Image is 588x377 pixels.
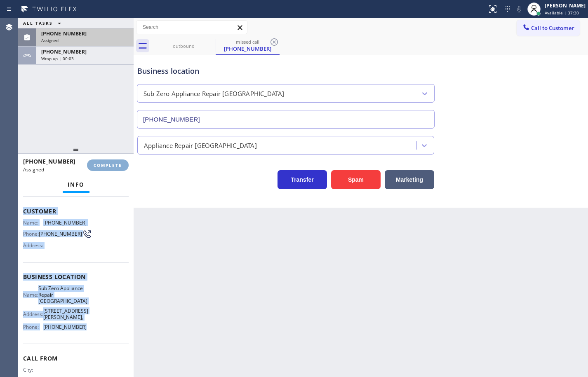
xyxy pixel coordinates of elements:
[531,24,574,32] span: Call to Customer
[23,354,129,362] span: Call From
[23,311,43,317] span: Address:
[23,367,45,373] span: City:
[23,166,44,173] span: Assigned
[23,273,129,281] span: Business location
[41,56,74,61] span: Wrap up | 00:03
[23,242,45,248] span: Address:
[517,20,580,36] button: Call to Customer
[23,20,53,26] span: ALL TASKS
[43,324,87,330] span: [PHONE_NUMBER]
[513,3,525,15] button: Mute
[43,220,87,226] span: [PHONE_NUMBER]
[41,48,87,55] span: [PHONE_NUMBER]
[278,170,327,189] button: Transfer
[545,10,579,16] span: Available | 37:30
[23,207,129,215] span: Customer
[23,157,75,165] span: [PHONE_NUMBER]
[153,43,215,49] div: outbound
[41,30,87,37] span: [PHONE_NUMBER]
[38,285,87,304] span: Sub Zero Appliance Repair [GEOGRAPHIC_DATA]
[23,231,39,237] span: Phone:
[137,66,434,77] div: Business location
[68,181,85,188] span: Info
[63,177,89,193] button: Info
[545,2,586,9] div: [PERSON_NAME]
[94,162,122,168] span: COMPLETE
[216,39,279,45] div: missed call
[143,89,285,98] div: Sub Zero Appliance Repair [GEOGRAPHIC_DATA]
[41,37,59,43] span: Assigned
[87,159,129,171] button: COMPLETE
[137,110,435,129] input: Phone Number
[23,220,43,226] span: Name:
[216,37,279,54] div: (360) 318-4283
[43,308,88,321] span: [STREET_ADDRESS][PERSON_NAME],
[23,292,38,298] span: Name:
[216,45,279,52] div: [PHONE_NUMBER]
[331,170,381,189] button: Spam
[385,170,434,189] button: Marketing
[18,18,69,28] button: ALL TASKS
[23,324,43,330] span: Phone:
[144,140,257,150] div: Appliance Repair [GEOGRAPHIC_DATA]
[136,21,247,34] input: Search
[39,231,82,237] span: [PHONE_NUMBER]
